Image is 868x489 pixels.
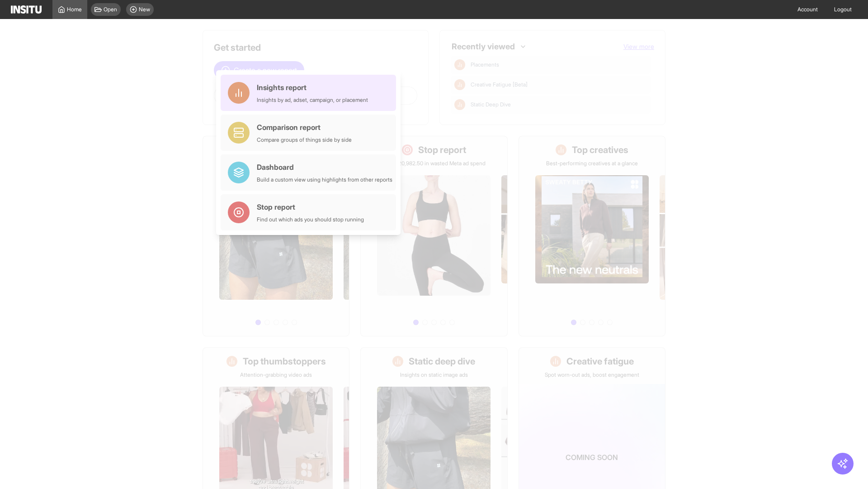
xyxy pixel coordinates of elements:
div: Stop report [257,201,364,212]
div: Insights report [257,82,368,93]
div: Comparison report [257,122,352,133]
div: Dashboard [257,162,392,173]
div: Find out which ads you should stop running [257,216,364,223]
span: New [139,6,150,13]
span: Open [104,6,117,13]
div: Insights by ad, adset, campaign, or placement [257,96,368,104]
img: Logo [11,5,42,14]
span: Home [67,6,82,13]
div: Build a custom view using highlights from other reports [257,176,392,183]
div: Compare groups of things side by side [257,136,352,144]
